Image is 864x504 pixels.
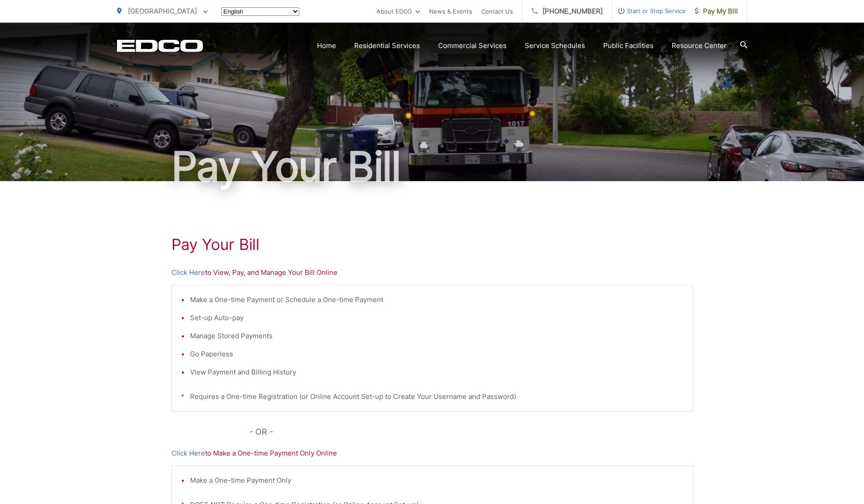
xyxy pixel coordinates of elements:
[190,294,683,305] li: Make a One-time Payment or Schedule a One-time Payment
[672,40,727,51] a: Resource Center
[190,475,683,486] li: Make a One-time Payment Only
[190,331,683,341] li: Manage Stored Payments
[317,40,336,51] a: Home
[171,267,205,278] a: Click Here
[438,40,507,51] a: Commercial Services
[695,6,738,17] span: Pay My Bill
[171,448,205,459] a: Click Here
[171,235,693,254] h1: Pay Your Bill
[481,6,513,17] a: Contact Us
[525,40,585,51] a: Service Schedules
[171,267,693,278] p: to View, Pay, and Manage Your Bill Online
[117,144,747,189] h1: Pay Your Bill
[171,448,693,459] p: to Make a One-time Payment Only Online
[603,40,654,51] a: Public Facilities
[190,349,683,360] li: Go Paperless
[376,6,420,17] a: About EDCO
[190,367,683,378] li: View Payment and Billing History
[221,7,299,16] select: Select a language
[128,7,197,15] span: [GEOGRAPHIC_DATA]
[429,6,472,17] a: News & Events
[181,391,683,402] p: * Requires a One-time Registration (or Online Account Set-up to Create Your Username and Password)
[190,312,683,323] li: Set-up Auto-pay
[117,39,203,52] a: EDCD logo. Return to the homepage.
[354,40,420,51] a: Residential Services
[249,425,693,439] p: - OR -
